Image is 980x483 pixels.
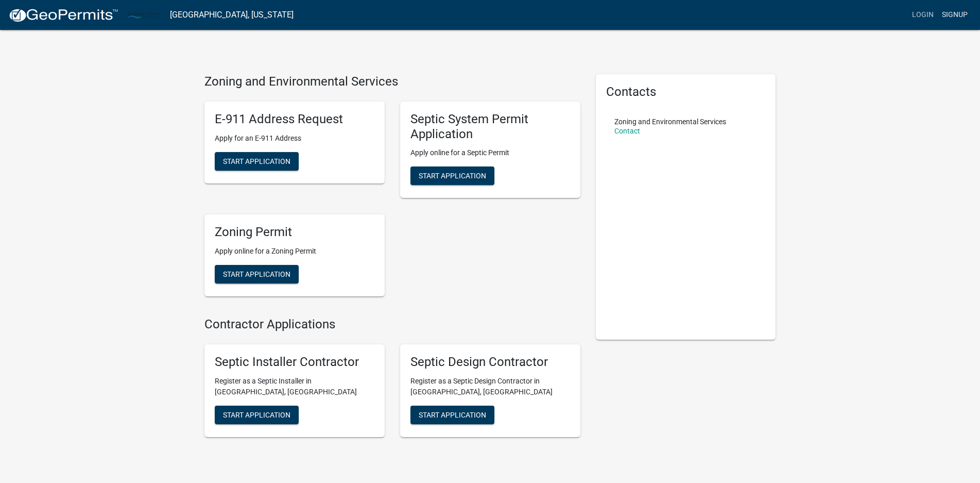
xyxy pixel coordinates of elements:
h5: Zoning Permit [215,225,374,240]
p: Apply online for a Zoning Permit [215,246,374,257]
wm-workflow-list-section: Contractor Applications [204,317,580,445]
h4: Zoning and Environmental Services [204,74,580,89]
button: Start Application [410,166,494,185]
button: Start Application [215,406,299,424]
a: Signup [938,5,972,25]
p: Register as a Septic Installer in [GEOGRAPHIC_DATA], [GEOGRAPHIC_DATA] [215,376,374,397]
button: Start Application [215,152,299,171]
h5: Septic System Permit Application [410,112,570,142]
a: Contact [614,127,640,135]
p: Register as a Septic Design Contractor in [GEOGRAPHIC_DATA], [GEOGRAPHIC_DATA] [410,376,570,397]
h5: Contacts [606,85,766,99]
h4: Contractor Applications [204,317,580,332]
span: Start Application [223,410,290,419]
button: Start Application [410,406,494,424]
span: Start Application [419,410,486,419]
span: Start Application [223,157,290,165]
span: Start Application [223,270,290,278]
h5: Septic Design Contractor [410,355,570,370]
a: [GEOGRAPHIC_DATA], [US_STATE] [170,6,294,24]
p: Zoning and Environmental Services [614,118,726,125]
p: Apply online for a Septic Permit [410,147,570,158]
button: Start Application [215,265,299,284]
a: Login [908,5,938,25]
h5: Septic Installer Contractor [215,355,374,370]
p: Apply for an E-911 Address [215,133,374,144]
h5: E-911 Address Request [215,112,374,127]
span: Start Application [419,172,486,180]
img: Carlton County, Minnesota [127,8,162,22]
